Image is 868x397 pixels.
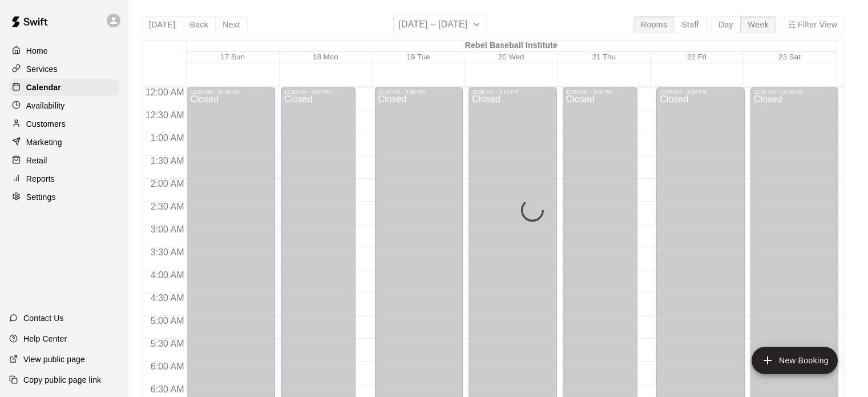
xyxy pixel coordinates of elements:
[9,42,119,59] a: Home
[26,118,66,130] p: Customers
[498,53,524,61] button: 20 Wed
[148,247,187,257] span: 3:30 AM
[190,89,272,95] div: 12:00 AM – 10:00 AM
[148,339,187,348] span: 5:30 AM
[566,89,634,95] div: 12:00 AM – 3:00 PM
[26,45,48,57] p: Home
[752,347,838,374] button: add
[472,89,554,95] div: 12:00 AM – 3:00 PM
[23,374,101,386] p: Copy public page link
[26,173,55,185] p: Reports
[143,87,187,97] span: 12:00 AM
[9,115,119,133] a: Customers
[23,354,85,365] p: View public page
[660,89,741,95] div: 12:00 AM – 3:00 PM
[9,79,119,96] a: Calendar
[9,61,119,78] a: Services
[9,134,119,151] a: Marketing
[9,189,119,206] a: Settings
[378,89,460,95] div: 12:00 AM – 3:00 PM
[148,179,187,189] span: 2:00 AM
[148,316,187,326] span: 5:00 AM
[284,89,352,95] div: 12:00 AM – 3:00 PM
[592,53,616,61] button: 21 Thu
[26,63,58,75] p: Services
[687,53,706,61] button: 22 Fri
[148,384,187,394] span: 6:30 AM
[148,293,187,303] span: 4:30 AM
[187,41,836,51] div: Rebel Baseball Institute
[26,191,56,203] p: Settings
[26,100,65,111] p: Availability
[148,224,187,234] span: 3:00 AM
[26,82,61,93] p: Calendar
[143,110,187,120] span: 12:30 AM
[313,53,338,61] button: 18 Mon
[148,270,187,280] span: 4:00 AM
[23,333,67,344] p: Help Center
[221,53,245,61] button: 17 Sun
[9,152,119,169] a: Retail
[407,53,430,61] button: 19 Tue
[9,170,119,187] a: Reports
[148,362,187,371] span: 6:00 AM
[148,133,187,143] span: 1:00 AM
[26,137,62,148] p: Marketing
[778,53,801,61] button: 23 Sat
[754,89,835,95] div: 12:00 AM – 10:00 AM
[26,155,47,166] p: Retail
[148,202,187,211] span: 2:30 AM
[23,312,64,324] p: Contact Us
[9,97,119,114] a: Availability
[148,156,187,166] span: 1:30 AM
